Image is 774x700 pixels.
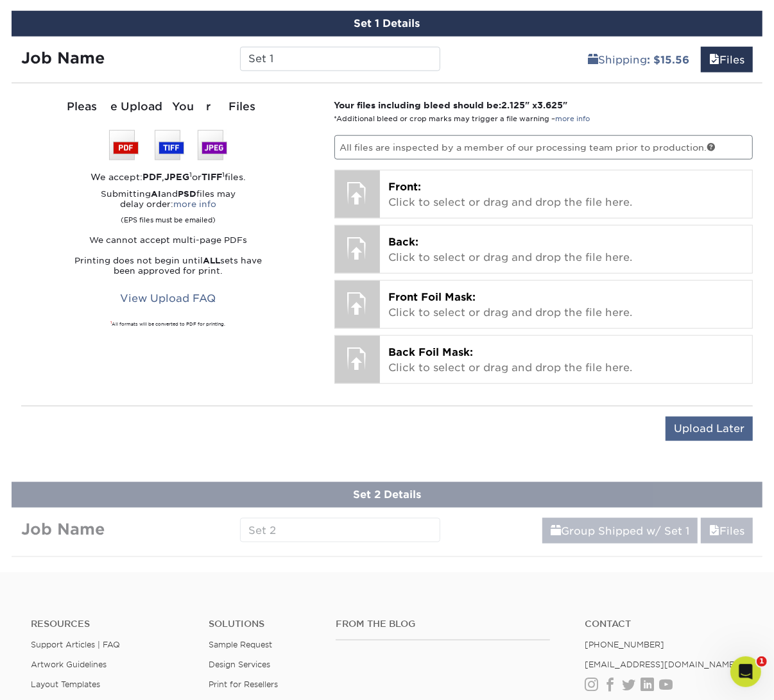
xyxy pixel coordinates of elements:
a: Design Services [209,660,270,669]
img: We accept: PSD, TIFF, or JPEG (JPG) [109,130,227,160]
span: shipping [551,525,561,537]
div: Please Upload Your Files [21,99,315,115]
a: Files [701,518,753,544]
span: Back Foil Mask: [389,346,474,358]
a: more info [556,115,590,123]
input: Upload Later [666,417,753,441]
a: Shipping: $15.56 [580,47,698,72]
strong: ALL [203,256,220,265]
h4: Solutions [209,619,316,629]
span: files [709,525,719,537]
p: We cannot accept multi-page PDFs [21,235,315,246]
sup: 1 [189,171,192,178]
small: (EPS files must be emailed) [121,210,216,225]
span: 3.625 [538,100,563,110]
span: Front: [389,181,422,193]
strong: AI [151,189,161,199]
p: Submitting and files may delay order: [21,189,315,225]
a: Group Shipped w/ Set 1 [542,518,698,544]
div: All formats will be converted to PDF for printing. [21,321,315,328]
a: more info [173,199,216,209]
a: [PHONE_NUMBER] [585,640,664,649]
span: 2.125 [502,100,526,110]
div: Set 1 Details [12,11,762,37]
sup: 1 [110,321,112,324]
b: : $15.56 [647,54,689,66]
span: Back: [389,236,419,248]
input: Enter a job name [240,47,440,71]
strong: TIFF [202,172,222,182]
strong: PDF [142,172,162,182]
strong: PSD [178,189,196,199]
a: Support Articles | FAQ [31,640,120,649]
span: shipping [588,54,598,66]
span: files [709,54,719,66]
a: Contact [585,619,743,629]
a: View Upload FAQ [112,287,224,311]
strong: Your files including bleed should be: " x " [334,100,568,110]
h4: From the Blog [336,619,550,629]
a: Files [701,47,753,72]
p: Click to select or drag and drop the file here. [389,235,744,265]
p: Printing does not begin until sets have been approved for print. [21,256,315,276]
p: Click to select or drag and drop the file here. [389,290,744,321]
p: Click to select or drag and drop the file here. [389,345,744,376]
a: Sample Request [209,640,272,649]
p: All files are inspected by a member of our processing team prior to production. [334,135,753,160]
a: Print for Resellers [209,679,278,689]
div: We accept: , or files. [21,171,315,183]
h4: Resources [31,619,189,629]
strong: JPEG [164,172,189,182]
small: *Additional bleed or crop marks may trigger a file warning – [334,115,590,123]
sup: 1 [222,171,225,178]
iframe: Intercom live chat [730,656,761,687]
p: Click to select or drag and drop the file here. [389,179,744,210]
a: [EMAIL_ADDRESS][DOMAIN_NAME] [585,660,738,669]
span: 1 [757,656,767,667]
span: Front Foil Mask: [389,291,476,303]
strong: Job Name [21,49,105,67]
